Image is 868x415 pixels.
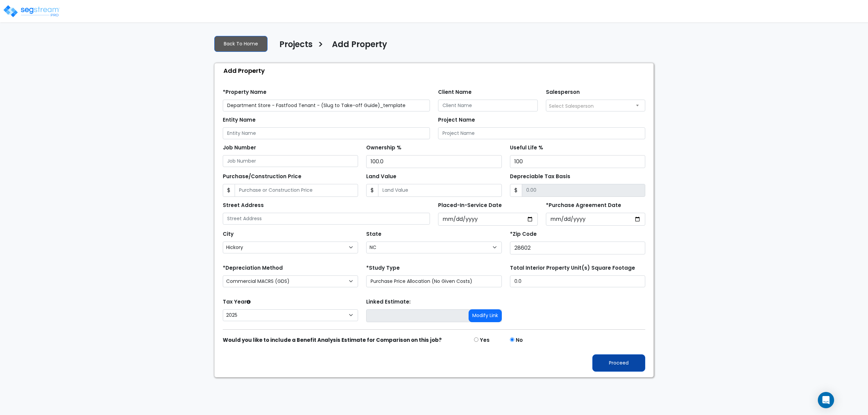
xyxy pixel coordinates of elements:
label: *Zip Code [510,230,537,238]
input: 0.00 [522,184,645,197]
h3: > [318,39,323,52]
span: Select Salesperson [549,103,594,109]
label: Placed-In-Service Date [438,202,502,209]
input: Purchase Date [546,213,646,226]
input: Property Name [223,100,430,111]
label: No [516,336,523,344]
label: Total Interior Property Unit(s) Square Footage [510,264,635,272]
input: Street Address [223,213,430,225]
label: *Study Type [366,264,400,272]
span: $ [366,184,378,197]
label: *Depreciation Method [223,264,283,272]
label: State [366,230,381,238]
input: Land Value [378,184,501,197]
label: Useful Life % [510,144,543,152]
div: Add Property [218,63,653,78]
input: Purchase or Construction Price [235,184,358,197]
label: Depreciable Tax Basis [510,173,570,181]
label: Project Name [438,116,475,124]
span: $ [223,184,235,197]
input: Project Name [438,127,645,139]
label: Street Address [223,202,264,209]
input: Ownership % [366,155,501,168]
div: Open Intercom Messenger [818,392,834,408]
label: Yes [480,336,490,344]
input: Zip Code [510,242,645,254]
button: Modify Link [469,309,502,322]
input: Client Name [438,100,538,111]
span: $ [510,184,522,197]
label: Land Value [366,173,396,181]
h4: Projects [279,40,313,51]
label: Linked Estimate: [366,298,411,306]
label: City [223,230,234,238]
label: Purchase/Construction Price [223,173,301,181]
label: Tax Year [223,298,251,306]
img: logo_pro_r.png [3,4,60,18]
label: Client Name [438,88,472,96]
label: *Purchase Agreement Date [546,202,621,209]
input: Useful Life % [510,155,645,168]
label: Salesperson [546,88,580,96]
input: total square foot [510,275,645,287]
a: Projects [274,40,313,54]
a: Add Property [327,40,387,54]
strong: Would you like to include a Benefit Analysis Estimate for Comparison on this job? [223,336,442,344]
h4: Add Property [332,40,387,51]
label: Job Number [223,144,256,152]
input: Entity Name [223,127,430,139]
button: Proceed [592,354,645,372]
label: Entity Name [223,116,256,124]
label: *Property Name [223,88,267,96]
label: Ownership % [366,144,401,152]
a: Back To Home [214,36,268,52]
input: Job Number [223,155,358,167]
